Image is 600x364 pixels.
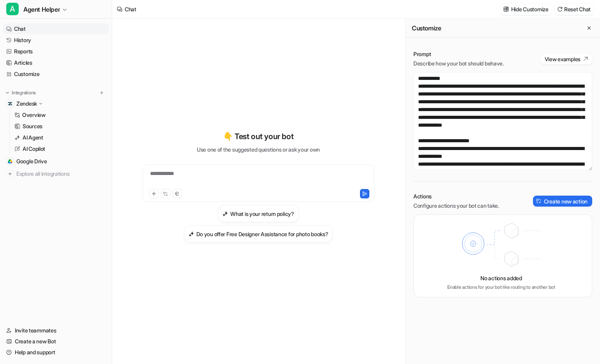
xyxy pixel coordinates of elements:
[3,46,109,57] a: Reports
[3,23,109,34] a: Chat
[413,50,504,58] p: Prompt
[533,196,592,207] button: Create new action
[16,157,47,165] span: Google Drive
[3,35,109,46] a: History
[22,111,46,119] p: Overview
[480,274,522,282] p: No actions added
[11,132,109,143] a: AI Agent
[23,122,42,130] p: Sources
[230,210,294,218] h3: What is your return policy?
[555,4,594,15] button: Reset Chat
[3,168,109,179] a: Explore all integrations
[412,24,441,32] h2: Customize
[8,159,12,164] img: Google Drive
[3,156,109,167] a: Google DriveGoogle Drive
[99,90,104,95] img: menu_add.svg
[197,145,320,154] p: Use one of the suggested questions or ask your own
[12,90,36,96] p: Integrations
[8,101,12,106] img: Zendesk
[23,4,60,15] span: Agent Helper
[5,90,10,95] img: expand menu
[11,121,109,132] a: Sources
[511,5,549,13] p: Hide Customize
[3,57,109,68] a: Articles
[6,3,19,15] span: A
[3,336,109,347] a: Create a new Bot
[584,23,594,33] button: Close flyout
[503,6,509,12] img: customize
[184,225,333,242] button: Do you offer Free Designer Assistance for photo books?Do you offer Free Designer Assistance for p...
[6,170,14,178] img: explore all integrations
[557,6,563,12] img: reset
[189,231,194,237] img: Do you offer Free Designer Assistance for photo books?
[125,5,136,13] div: Chat
[447,284,555,291] p: Enable actions for your bot like routing to another bot
[541,53,592,64] button: View examples
[223,131,293,142] p: 👇 Test out your bot
[16,100,37,108] p: Zendesk
[3,69,109,80] a: Customize
[196,230,328,238] h3: Do you offer Free Designer Assistance for photo books?
[3,89,38,97] button: Integrations
[11,110,109,120] a: Overview
[536,198,542,204] img: create-action-icon.svg
[23,134,43,141] p: AI Agent
[218,205,298,222] button: What is your return policy?What is your return policy?
[413,202,499,210] p: Configure actions your bot can take.
[3,325,109,336] a: Invite teammates
[11,143,109,154] a: AI Copilot
[16,168,106,180] span: Explore all integrations
[23,145,45,153] p: AI Copilot
[413,193,499,200] p: Actions
[501,4,552,15] button: Hide Customize
[3,347,109,358] a: Help and support
[222,211,228,217] img: What is your return policy?
[413,60,504,67] p: Describe how your bot should behave.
